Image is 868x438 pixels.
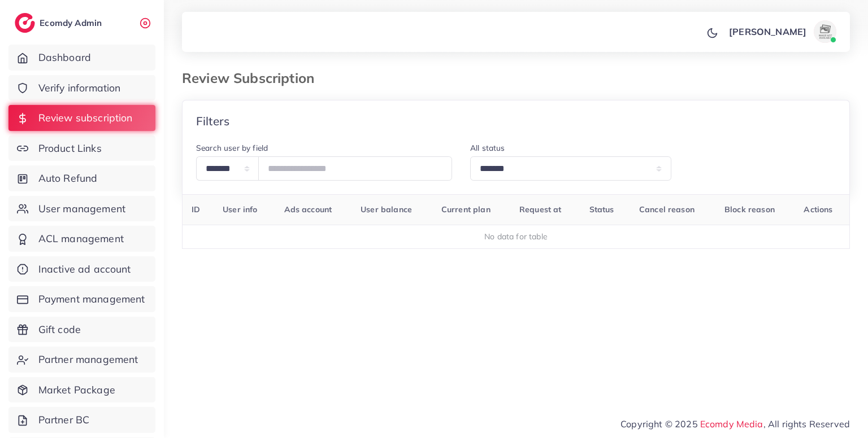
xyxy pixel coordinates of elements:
[723,20,841,43] a: [PERSON_NAME]avatar
[441,204,491,214] span: Current plan
[620,417,850,431] span: Copyright © 2025
[38,81,121,95] span: Verify information
[8,256,155,282] a: Inactive ad account
[38,413,90,427] span: Partner BC
[15,13,35,33] img: logo
[8,75,155,101] a: Verify information
[196,114,229,128] h4: Filters
[8,45,155,71] a: Dashboard
[8,226,155,252] a: ACL management
[8,347,155,373] a: Partner management
[38,231,124,246] span: ACL management
[40,17,105,28] h2: Ecomdy Admin
[8,196,155,222] a: User management
[38,171,98,186] span: Auto Refund
[15,13,105,33] a: logoEcomdy Admin
[8,105,155,131] a: Review subscription
[38,383,115,397] span: Market Package
[182,70,323,86] h3: Review Subscription
[8,165,155,191] a: Auto Refund
[361,204,412,214] span: User balance
[8,317,155,343] a: Gift code
[189,231,844,242] div: No data for table
[223,204,257,214] span: User info
[196,142,268,154] label: Search user by field
[284,204,332,214] span: Ads account
[38,111,133,125] span: Review subscription
[38,352,138,367] span: Partner management
[804,204,832,214] span: Actions
[38,322,81,337] span: Gift code
[38,292,145,306] span: Payment management
[38,262,131,277] span: Inactive ad account
[763,417,850,431] span: , All rights Reserved
[38,141,102,156] span: Product Links
[470,142,505,154] label: All status
[8,286,155,312] a: Payment management
[639,204,695,214] span: Cancel reason
[192,204,200,214] span: ID
[8,407,155,433] a: Partner BC
[700,418,763,430] a: Ecomdy Media
[38,202,125,216] span: User management
[724,204,775,214] span: Block reason
[38,50,91,65] span: Dashboard
[8,377,155,403] a: Market Package
[729,25,806,38] p: [PERSON_NAME]
[814,20,836,43] img: avatar
[519,204,562,214] span: Request at
[589,204,614,214] span: Status
[8,135,155,161] a: Product Links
